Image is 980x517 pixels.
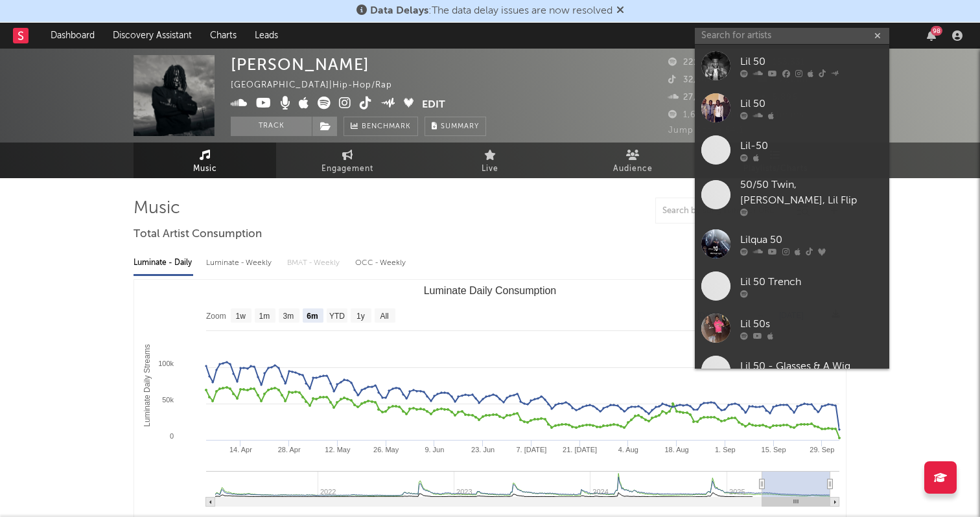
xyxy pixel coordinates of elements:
div: OCC - Weekly [355,252,407,274]
span: Music [193,161,217,177]
a: Charts [201,23,246,49]
a: 50/50 Twin, [PERSON_NAME], Lil Flip [695,171,889,223]
span: 27,327 [668,93,712,102]
text: 21. [DATE] [563,446,597,454]
text: 14. Apr [229,446,252,454]
a: Lil-50 [695,129,889,171]
button: Summary [425,117,486,136]
text: 1w [236,312,246,321]
div: Luminate - Weekly [206,252,274,274]
text: 15. Sep [762,446,786,454]
text: 9. Jun [425,446,444,454]
text: Luminate Daily Consumption [424,285,557,296]
text: 3m [283,312,294,321]
text: 6m [307,312,318,321]
span: Audience [613,161,653,177]
a: Lil 50s [695,307,889,349]
input: Search for artists [695,28,889,44]
a: Lil 50 Trench [695,265,889,307]
button: Edit [422,97,445,113]
button: 98 [927,30,936,41]
text: 23. Jun [471,446,495,454]
text: 50k [162,396,174,404]
span: Benchmark [362,119,411,135]
span: Jump Score: 54.1 [668,126,743,135]
span: Total Artist Consumption [134,227,262,242]
text: 1y [356,312,365,321]
a: Lil 50 - Glasses & A Wig [695,349,889,391]
a: Dashboard [41,23,104,49]
span: Summary [441,123,479,130]
a: Music [134,143,276,178]
input: Search by song name or URL [656,206,793,216]
span: Live [482,161,498,177]
text: 29. Sep [810,446,834,454]
div: [GEOGRAPHIC_DATA] | Hip-Hop/Rap [231,78,407,93]
div: Lil 50 - Glasses & A Wig [740,358,883,374]
a: Lil 50 [695,87,889,129]
text: All [380,312,388,321]
text: Zoom [206,312,226,321]
span: Dismiss [616,6,624,16]
text: 0 [170,432,174,440]
span: 221,704 [668,58,717,67]
span: Data Delays [370,6,428,16]
div: Luminate - Daily [134,252,193,274]
a: Audience [561,143,704,178]
text: 18. Aug [664,446,688,454]
div: 98 [931,26,942,36]
text: YTD [329,312,345,321]
text: 100k [158,360,174,367]
a: Lilqua 50 [695,223,889,265]
text: 1m [259,312,270,321]
text: 26. May [373,446,399,454]
div: Lilqua 50 [740,232,883,247]
a: Benchmark [344,117,418,136]
text: 4. Aug [618,446,638,454]
span: Engagement [321,161,373,177]
div: Lil-50 [740,138,883,154]
text: Luminate Daily Streams [143,344,152,426]
a: Engagement [276,143,419,178]
text: 28. Apr [278,446,301,454]
span: 32,300 [668,76,713,84]
span: : The data delay issues are now resolved [370,6,612,16]
text: 7. [DATE] [516,446,546,454]
a: Live [419,143,561,178]
button: Track [231,117,312,136]
div: Lil 50 Trench [740,274,883,290]
div: Lil 50 [740,96,883,111]
text: 12. May [325,446,351,454]
div: [PERSON_NAME] [231,55,369,74]
div: 50/50 Twin, [PERSON_NAME], Lil Flip [740,178,883,209]
div: Lil 50 [740,54,883,69]
a: Leads [246,23,287,49]
a: Lil 50 [695,45,889,87]
text: 1. Sep [715,446,736,454]
span: 1,651,424 Monthly Listeners [668,111,804,119]
a: Discovery Assistant [104,23,201,49]
div: Lil 50s [740,316,883,332]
